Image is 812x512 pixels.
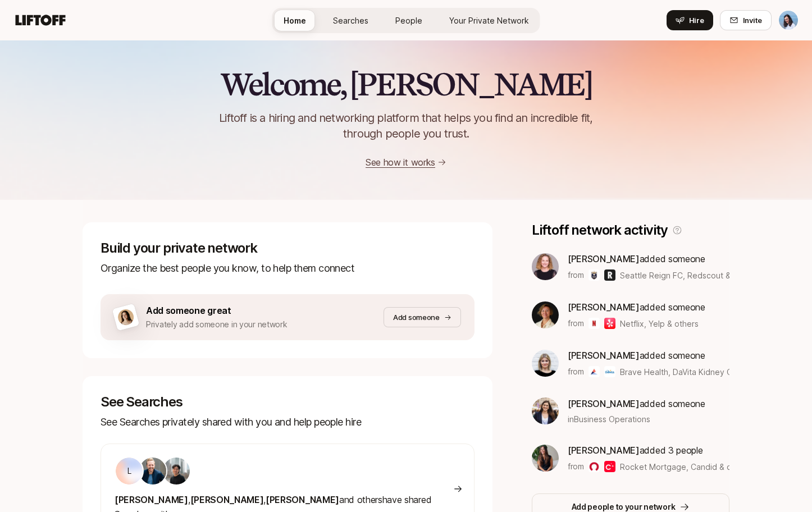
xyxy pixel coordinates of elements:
span: Seattle Reign FC, Redscout & others [620,271,757,280]
p: Build your private network [101,240,475,256]
span: , [263,494,266,505]
p: Liftoff is a hiring and networking platform that helps you find an incredible fit, through people... [205,110,607,141]
a: Home [275,10,315,31]
img: 12ecefdb_596c_45d0_a494_8b7a08a30bfa.jpg [532,301,559,328]
img: Dan Tase [779,11,798,30]
span: [PERSON_NAME] [568,253,640,264]
span: Brave Health, DaVita Kidney Care & others [620,367,778,377]
img: a76236c4_073d_4fdf_a851_9ba080c9706f.jpg [532,350,559,377]
span: Home [284,15,306,26]
span: , [188,494,190,505]
a: Your Private Network [440,10,538,31]
p: See Searches privately shared with you and help people hire [101,414,475,430]
p: from [568,460,584,473]
button: Invite [720,10,772,30]
p: added someone [568,252,729,266]
a: See how it works [366,157,435,168]
p: added 3 people [568,443,729,458]
span: [PERSON_NAME] [568,350,640,361]
span: Netflix, Yelp & others [620,318,699,330]
p: L [127,464,131,478]
button: Hire [667,10,713,30]
img: add-someone-great-cta-avatar.png [116,308,135,327]
span: Invite [743,15,762,26]
span: Your Private Network [449,15,529,26]
h2: Welcome, [PERSON_NAME] [220,67,592,101]
p: Liftoff network activity [532,222,668,238]
img: Candid [604,461,615,472]
span: People [395,15,422,26]
img: Seattle Reign FC [589,269,600,281]
p: added someone [568,396,705,411]
img: Redscout [604,269,615,281]
p: See Searches [101,394,475,410]
span: [PERSON_NAME] [568,301,640,313]
img: Netflix [589,318,600,329]
img: Rocket Mortgage [589,461,600,472]
p: added someone [568,300,705,314]
img: ACg8ocLS2l1zMprXYdipp7mfi5ZAPgYYEnnfB-SEFN0Ix-QHc6UIcGI=s160-c [139,458,166,484]
p: from [568,268,584,282]
span: [PERSON_NAME] [266,494,339,505]
img: Brave Health [589,366,600,377]
span: [PERSON_NAME] [115,494,188,505]
p: Organize the best people you know, to help them connect [101,260,475,276]
a: People [386,10,431,31]
span: Rocket Mortgage, Candid & others [620,462,751,472]
img: d8d4dcb0_f44a_4ef0_b2aa_23c5eb87430b.jpg [532,253,559,280]
button: Dan Tase [778,10,799,30]
img: DaVita Kidney Care [604,366,615,377]
span: Hire [689,15,704,26]
img: b1202ca0_7323_4e9c_9505_9ab82ba382f2.jpg [532,397,559,424]
span: [PERSON_NAME] [568,445,640,456]
a: Searches [324,10,377,31]
img: Yelp [604,318,615,329]
span: [PERSON_NAME] [568,398,640,409]
p: from [568,365,584,378]
span: in Business Operations [568,413,650,425]
span: Searches [333,15,368,26]
p: Add someone [393,312,440,323]
img: 48213564_d349_4c7a_bc3f_3e31999807fd.jfif [163,458,190,484]
p: from [568,317,584,330]
img: 33ee49e1_eec9_43f1_bb5d_6b38e313ba2b.jpg [532,445,559,472]
button: Add someone [384,307,461,327]
p: Privately add someone in your network [146,318,288,331]
span: [PERSON_NAME] [190,494,264,505]
p: added someone [568,348,729,363]
p: Add someone great [146,303,288,318]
